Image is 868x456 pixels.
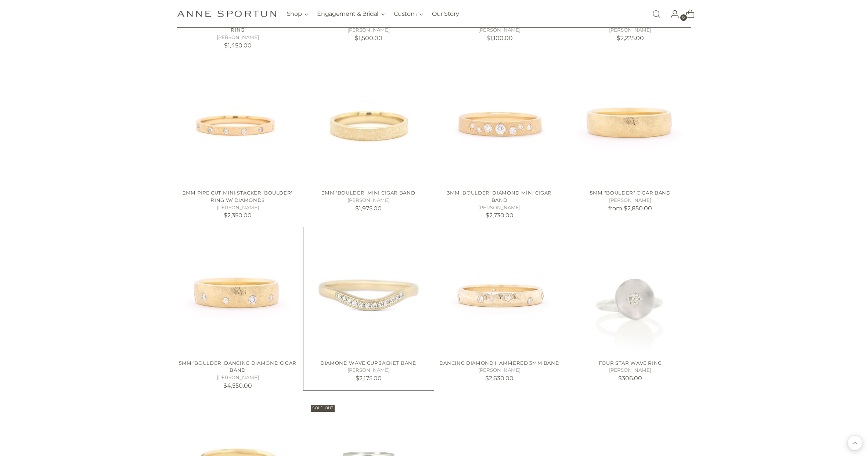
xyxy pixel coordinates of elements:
[177,204,298,211] h5: [PERSON_NAME]
[322,190,415,196] a: 3mm 'Boulder' Mini Cigar Band
[486,35,513,42] span: $1,100.00
[308,26,429,34] h5: [PERSON_NAME]
[439,62,560,184] a: 3mm 'Boulder' Diamond Mini Cigar Band
[177,62,298,184] a: 2mm Pipe Cut Mini Stacker 'Boulder' Ring w/ Diamonds
[439,360,560,366] a: Dancing Diamond Hammered 3mm Band
[569,204,691,213] p: from $2,850.00
[223,382,252,389] span: $4,550.00
[224,212,252,219] span: $2,350.00
[177,10,276,17] a: Anne Sportun Fine Jewellery
[308,62,429,184] a: 3mm 'Boulder' Mini Cigar Band
[680,14,687,21] span: 0
[355,205,382,212] span: $1,975.00
[569,62,691,184] a: 5mm
[177,34,298,41] h5: [PERSON_NAME]
[485,375,514,382] span: $2,630.00
[617,35,644,42] span: $2,225.00
[664,7,679,21] a: Go to the account page
[177,374,298,381] h5: [PERSON_NAME]
[224,42,252,49] span: $1,450.00
[569,232,691,353] a: Four Star Wave Ring
[599,360,662,366] a: Four Star Wave Ring
[439,204,560,211] h5: [PERSON_NAME]
[486,212,514,219] span: $2,730.00
[569,26,691,34] h5: [PERSON_NAME]
[569,367,691,374] h5: [PERSON_NAME]
[680,7,695,21] a: Open cart modal
[320,360,417,366] a: Diamond Wave Cup Jacket Band
[618,375,642,382] span: $306.00
[355,35,382,42] span: $1,500.00
[179,360,296,373] a: 5mm 'Boulder' Dancing Diamond Cigar Band
[439,26,560,34] h5: [PERSON_NAME]
[439,232,560,353] a: Dancing Diamond Hammered 3mm Band
[649,7,664,21] a: Open search modal
[308,367,429,374] h5: [PERSON_NAME]
[287,6,309,22] button: Shop
[308,197,429,204] h5: [PERSON_NAME]
[317,6,385,22] button: Engagement & Bridal
[308,232,429,353] a: Diamond Wave Cup Jacket Band
[569,197,691,204] h5: [PERSON_NAME]
[590,190,671,196] a: 5mm "Boulder" Cigar Band
[177,232,298,353] a: 5mm 'Boulder' Dancing Diamond Cigar Band
[447,190,552,203] a: 3mm 'Boulder' Diamond Mini Cigar Band
[439,367,560,374] h5: [PERSON_NAME]
[432,6,459,22] a: Our Story
[308,232,429,353] img: Diamond Wave Cup Jacket Band - Anne Sportun Fine Jewellery
[183,190,292,203] a: 2mm Pipe Cut Mini Stacker 'Boulder' Ring w/ Diamonds
[356,375,382,382] span: $2,175.00
[848,436,862,450] button: Back to top
[394,6,423,22] button: Custom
